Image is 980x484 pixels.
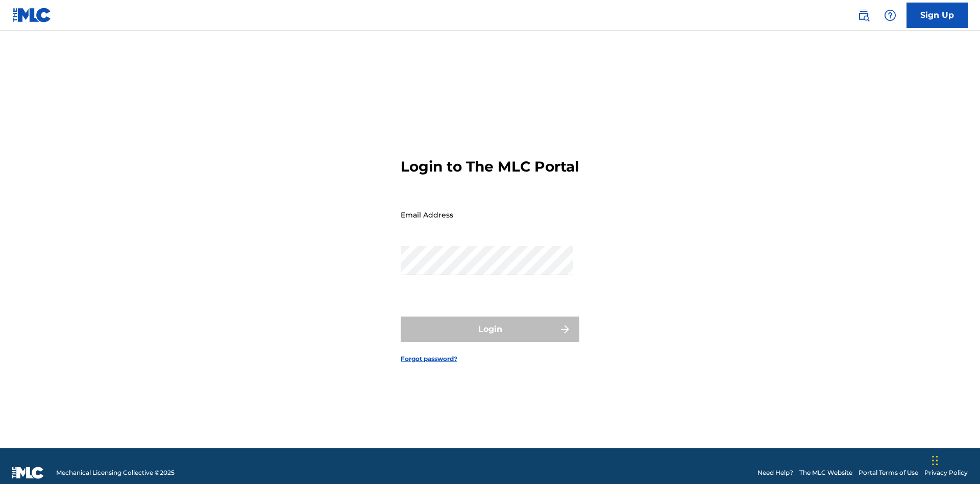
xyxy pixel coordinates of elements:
iframe: Chat Widget [929,435,980,484]
img: logo [12,467,44,479]
h3: Login to The MLC Portal [401,158,579,176]
a: Sign Up [906,3,968,28]
div: Help [880,5,900,26]
a: Forgot password? [401,354,457,364]
a: The MLC Website [799,468,852,477]
div: Drag [932,445,938,476]
img: help [884,9,896,21]
a: Need Help? [757,468,793,477]
a: Portal Terms of Use [859,468,918,477]
img: MLC Logo [12,8,52,22]
a: Privacy Policy [924,468,968,477]
span: Mechanical Licensing Collective © 2025 [56,468,175,477]
img: search [857,9,870,21]
a: Public Search [853,5,874,26]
